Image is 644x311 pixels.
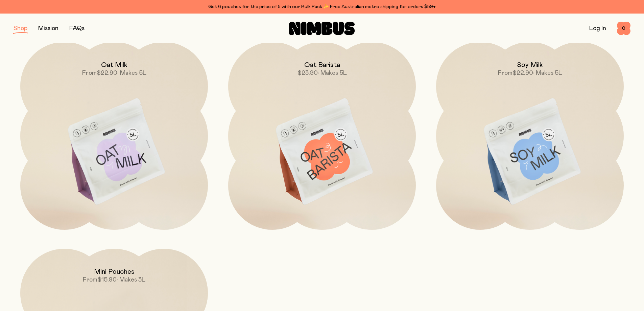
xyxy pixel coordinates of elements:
span: • Makes 5L [117,70,146,76]
span: • Makes 5L [318,70,347,76]
span: $22.90 [512,70,533,76]
span: $22.90 [97,70,117,76]
a: Log In [589,25,606,31]
span: $15.90 [97,277,117,283]
span: From [82,70,97,76]
span: • Makes 3L [117,277,145,283]
h2: Soy Milk [517,61,543,69]
h2: Mini Pouches [94,268,135,276]
div: Get 6 pouches for the price of 5 with our Bulk Pack ✨ Free Australian metro shipping for orders $59+ [14,3,630,11]
h2: Oat Milk [101,61,127,69]
a: Oat Barista$23.90• Makes 5L [228,42,416,230]
h2: Oat Barista [304,61,340,69]
a: Soy MilkFrom$22.90• Makes 5L [436,42,624,230]
span: From [83,277,97,283]
button: 0 [617,22,630,35]
a: FAQs [69,25,85,31]
a: Mission [38,25,58,31]
span: $23.90 [297,70,318,76]
a: Oat MilkFrom$22.90• Makes 5L [20,42,208,230]
span: From [498,70,512,76]
span: • Makes 5L [533,70,562,76]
